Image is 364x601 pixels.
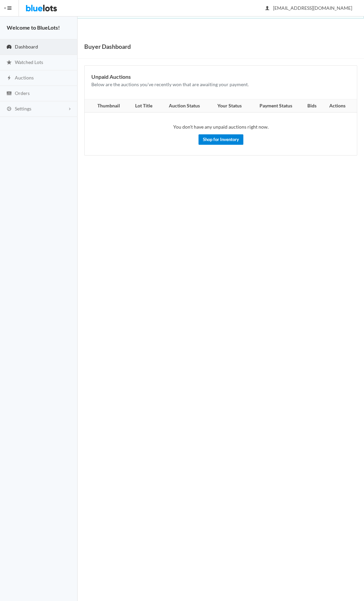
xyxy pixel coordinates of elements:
[84,41,131,52] h1: Buyer Dashboard
[6,106,12,112] ion-icon: cog
[15,106,31,111] span: Settings
[264,5,271,12] ion-icon: person
[15,90,30,96] span: Orders
[6,44,12,51] ion-icon: speedometer
[159,99,209,113] th: Auction Status
[128,99,159,113] th: Lot Title
[6,75,12,81] ion-icon: flash
[6,60,12,66] ion-icon: star
[250,99,302,113] th: Payment Status
[266,5,352,11] span: [EMAIL_ADDRESS][DOMAIN_NAME]
[91,81,350,89] p: Below are the auctions you've recently won that are awaiting your payment.
[6,91,12,97] ion-icon: cash
[302,99,322,113] th: Bids
[7,24,60,31] strong: Welcome to BlueLots!
[85,99,128,113] th: Thumbnail
[15,44,38,49] span: Dashboard
[199,134,243,145] a: Shop for Inventory
[15,75,34,80] span: Auctions
[91,73,131,80] b: Unpaid Auctions
[91,123,350,131] p: You don't have any unpaid auctions right now.
[322,99,357,113] th: Actions
[15,59,43,65] span: Watched Lots
[209,99,250,113] th: Your Status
